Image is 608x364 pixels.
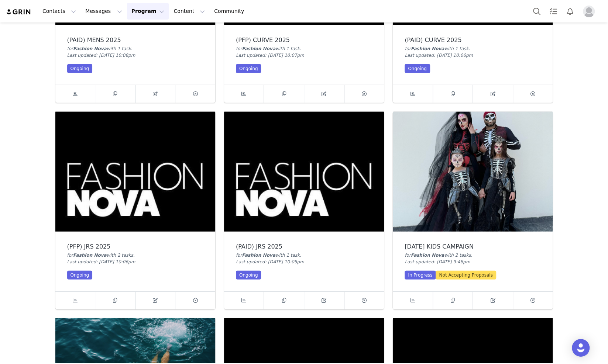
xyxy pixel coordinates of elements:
[405,243,541,250] div: [DATE] KIDS CAMPAIGN
[236,243,372,250] div: (PAID) JRS 2025
[6,8,32,15] img: grin logo
[67,259,203,265] div: Last updated: [DATE] 10:06pm
[405,64,430,73] div: Ongoing
[67,45,203,52] div: for with 1 task .
[405,271,436,280] div: In Progress
[468,253,471,258] span: s
[55,112,215,232] img: (PFP) JRS 2025
[583,6,595,17] img: placeholder-profile.jpg
[236,45,372,52] div: for with 1 task .
[169,3,209,20] button: Content
[572,339,590,357] div: Open Intercom Messenger
[224,112,384,232] img: (PAID) JRS 2025
[236,64,261,73] div: Ongoing
[67,64,93,73] div: Ongoing
[236,252,372,259] div: for with 1 task .
[73,46,107,51] span: Fashion Nova
[405,52,541,59] div: Last updated: [DATE] 10:06pm
[38,3,80,20] button: Contacts
[236,271,261,280] div: Ongoing
[405,45,541,52] div: for with 1 task .
[411,46,444,51] span: Fashion Nova
[405,37,541,44] div: (PAID) CURVE 2025
[131,253,133,258] span: s
[81,3,126,20] button: Messages
[578,6,602,17] button: Profile
[393,112,553,232] img: HALLOWEEN 2025 KIDS CAMPAIGN
[67,243,203,250] div: (PFP) JRS 2025
[236,37,372,44] div: (PFP) CURVE 2025
[405,259,541,265] div: Last updated: [DATE] 9:48pm
[236,259,372,265] div: Last updated: [DATE] 10:05pm
[67,252,203,259] div: for with 2 task .
[242,46,275,51] span: Fashion Nova
[67,37,203,44] div: (PAID) MENS 2025
[411,253,444,258] span: Fashion Nova
[529,3,545,20] button: Search
[405,252,541,259] div: for with 2 task .
[67,271,93,280] div: Ongoing
[436,271,496,280] div: Not Accepting Proposals
[127,3,169,20] button: Program
[67,52,203,59] div: Last updated: [DATE] 10:08pm
[545,3,561,20] a: Tasks
[242,253,275,258] span: Fashion Nova
[73,253,107,258] span: Fashion Nova
[210,3,252,20] a: Community
[236,52,372,59] div: Last updated: [DATE] 10:07pm
[562,3,578,20] button: Notifications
